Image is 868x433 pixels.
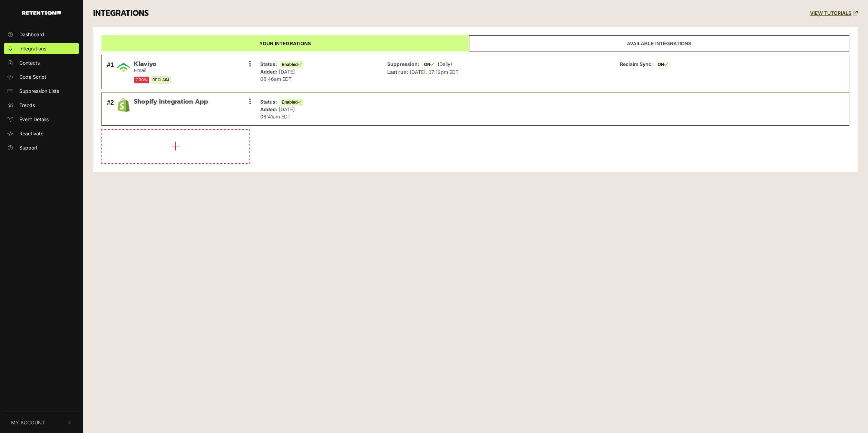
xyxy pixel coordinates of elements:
span: [DATE]. 07:12pm EDT [410,69,459,75]
span: RECLAIM [151,76,171,84]
img: Shopify Integration App [117,98,130,112]
strong: Added: [260,106,277,112]
a: Support [4,142,79,153]
a: Event Details [4,114,79,125]
div: #2 [107,98,114,120]
span: Contacts [19,59,40,66]
a: Reactivate [4,128,79,139]
div: #1 [107,60,114,84]
strong: Added: [260,69,277,75]
a: Contacts [4,57,79,68]
a: VIEW TUTORIALS [810,10,858,16]
a: Available integrations [469,35,849,51]
h3: INTEGRATIONS [93,9,149,18]
span: ON [422,61,436,68]
span: Support [19,144,38,151]
a: Suppression Lists [4,85,79,97]
span: Enabled [280,61,303,68]
a: Dashboard [4,29,79,40]
span: Klaviyo [134,60,171,68]
strong: Suppression: [387,61,419,67]
img: Klaviyo [117,60,130,74]
span: [DATE] 06:46am EDT [260,69,295,82]
a: Integrations [4,43,79,54]
span: Event Details [19,116,49,123]
span: Dashboard [19,31,44,38]
span: Integrations [19,45,46,52]
a: Your integrations [101,35,469,51]
span: GROW [134,76,149,84]
span: Code Script [19,73,46,80]
span: Trends [19,102,35,109]
strong: Status: [260,99,277,105]
img: Retention.com [22,11,61,15]
strong: Reclaim Sync: [620,61,653,67]
small: Email [134,68,171,74]
strong: Last run: [387,69,408,75]
span: ON [656,61,670,68]
span: My Account [11,419,45,426]
span: Suppression Lists [19,87,59,95]
a: Trends [4,99,79,111]
strong: Status: [260,61,277,67]
span: Enabled [280,99,303,106]
button: My Account [4,412,79,433]
a: Code Script [4,71,79,83]
span: Shopify Integration App [134,98,208,106]
span: Reactivate [19,130,43,137]
span: (Daily) [438,61,452,67]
